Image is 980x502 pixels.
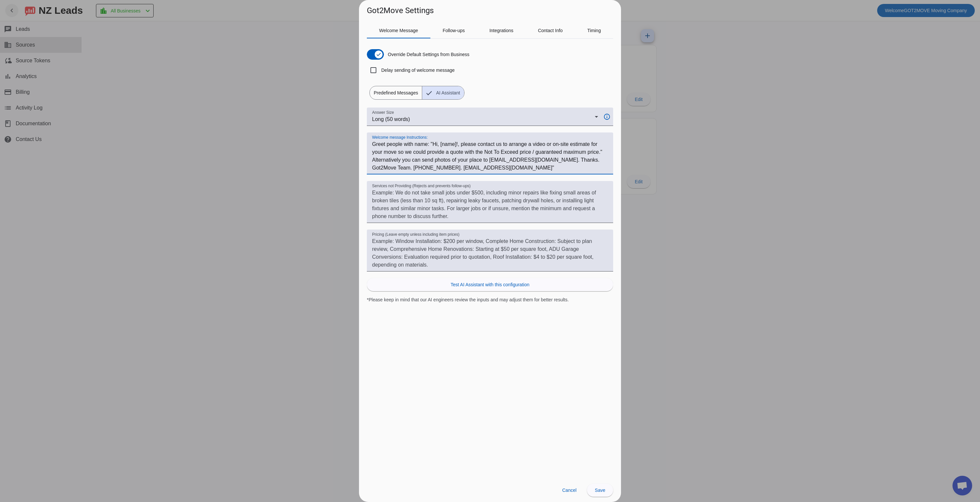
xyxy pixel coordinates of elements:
[587,28,601,33] span: Timing
[443,28,465,33] span: Follow-ups
[599,113,613,120] mat-icon: info_outline
[557,484,582,497] button: Cancel
[451,281,529,288] span: Test AI Assistant with this configuration
[370,86,422,99] span: Predefined Messages
[432,86,464,99] span: AI Assistant
[367,5,434,16] h1: Got2Move Settings
[372,116,410,122] span: Long (50 words)
[372,232,460,237] mat-label: Pricing (Leave empty unless including item prices)
[372,135,428,140] mat-label: Welcome message Instructions:
[372,110,394,115] mat-label: Answer Size
[587,484,613,497] button: Save
[379,28,418,33] span: Welcome Message
[380,67,455,73] label: Delay sending of welcome message
[489,28,513,33] span: Integrations
[562,488,576,493] span: Cancel
[367,296,613,303] div: *Please keep in mind that our AI engineers review the inputs and may adjust them for better results.
[595,488,605,493] span: Save
[372,184,471,188] mat-label: Services not Providing (Rejects and prevents follow-ups)
[386,51,469,58] label: Override Default Settings from Business
[367,278,613,291] button: Test AI Assistant with this configuration
[538,28,563,33] span: Contact Info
